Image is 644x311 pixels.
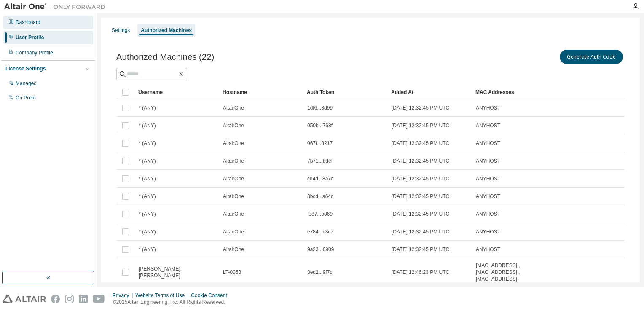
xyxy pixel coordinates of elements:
span: * (ANY) [139,122,156,129]
span: 050b...768f [307,122,333,129]
img: linkedin.svg [79,295,88,303]
div: Website Terms of Use [135,292,191,299]
span: * (ANY) [139,175,156,182]
div: License Settings [5,65,46,72]
span: [DATE] 12:32:45 PM UTC [392,211,449,217]
span: e784...c3c7 [307,228,333,235]
div: Username [138,86,216,99]
span: [DATE] 12:32:45 PM UTC [392,140,449,147]
span: ANYHOST [476,122,500,129]
span: [DATE] 12:32:45 PM UTC [392,122,449,129]
span: [DATE] 12:32:45 PM UTC [392,105,449,111]
span: [DATE] 12:46:23 PM UTC [392,269,449,276]
div: Hostname [223,86,300,99]
span: ANYHOST [476,105,500,111]
div: Authorized Machines [141,27,192,34]
span: AltairOne [223,193,244,200]
span: AltairOne [223,140,244,147]
span: 9a23...6909 [307,246,334,253]
span: AltairOne [223,175,244,182]
span: AltairOne [223,158,244,164]
span: cd4d...8a7c [307,175,333,182]
span: [DATE] 12:32:45 PM UTC [392,246,449,253]
div: MAC Addresses [475,86,532,99]
span: 3ed2...9f7c [307,269,332,276]
img: facebook.svg [51,295,60,303]
span: ANYHOST [476,193,500,200]
span: 7b71...bdef [307,158,333,164]
div: Managed [16,80,37,87]
span: [DATE] 12:32:45 PM UTC [392,175,449,182]
div: Dashboard [16,19,40,26]
img: altair_logo.svg [3,295,46,303]
span: AltairOne [223,211,244,217]
span: * (ANY) [139,228,156,235]
span: ANYHOST [476,246,500,253]
img: youtube.svg [93,295,105,303]
button: Generate Auth Code [560,50,623,64]
span: ANYHOST [476,158,500,164]
span: AltairOne [223,228,244,235]
div: Company Profile [16,49,53,56]
span: LT-0053 [223,269,241,276]
span: 067f...8217 [307,140,333,147]
div: Added At [391,86,469,99]
span: fe87...b869 [307,211,333,217]
span: Authorized Machines (22) [116,52,214,62]
span: ANYHOST [476,175,500,182]
span: * (ANY) [139,105,156,111]
span: 1df6...8d99 [307,105,333,111]
div: Privacy [113,292,135,299]
span: 3bcd...a64d [307,193,334,200]
span: AltairOne [223,246,244,253]
span: * (ANY) [139,140,156,147]
span: * (ANY) [139,246,156,253]
div: On Prem [16,94,36,101]
div: Settings [112,27,130,34]
img: Altair One [4,3,110,11]
span: AltairOne [223,122,244,129]
span: [PERSON_NAME].[PERSON_NAME] [139,265,215,279]
span: ANYHOST [476,140,500,147]
span: [DATE] 12:32:45 PM UTC [392,193,449,200]
span: [MAC_ADDRESS] , [MAC_ADDRESS] , [MAC_ADDRESS] [476,262,531,282]
span: * (ANY) [139,158,156,164]
span: ANYHOST [476,228,500,235]
div: User Profile [16,34,44,41]
span: AltairOne [223,105,244,111]
div: Auth Token [307,86,384,99]
div: Cookie Consent [191,292,232,299]
span: * (ANY) [139,193,156,200]
img: instagram.svg [65,295,74,303]
span: * (ANY) [139,211,156,217]
span: ANYHOST [476,211,500,217]
span: [DATE] 12:32:45 PM UTC [392,228,449,235]
p: © 2025 Altair Engineering, Inc. All Rights Reserved. [113,299,232,306]
span: [DATE] 12:32:45 PM UTC [392,158,449,164]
